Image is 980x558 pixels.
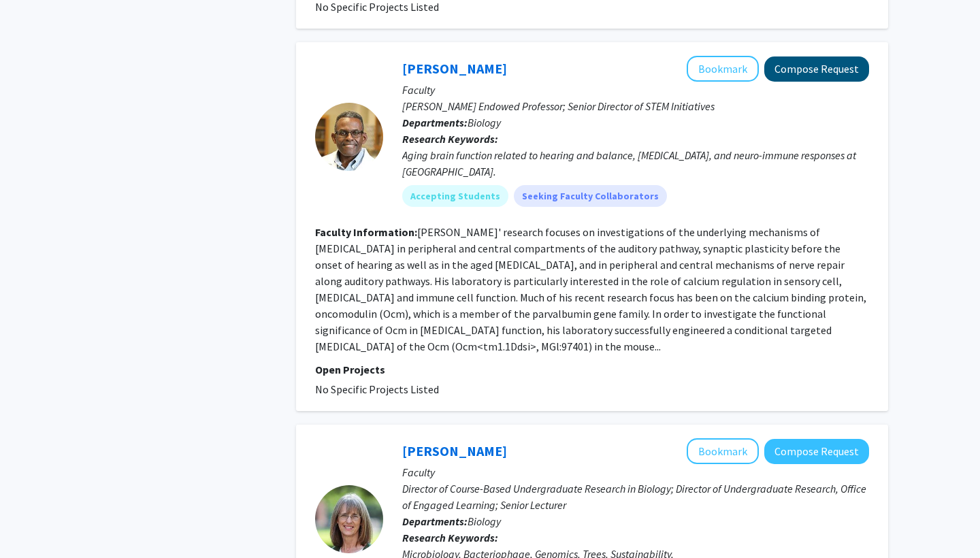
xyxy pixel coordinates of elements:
mat-chip: Accepting Students [402,185,508,207]
p: Director of Course-Based Undergraduate Research in Biology; Director of Undergraduate Research, O... [402,480,869,513]
button: Compose Request to Dwayne Simmons [764,56,869,82]
b: Research Keywords: [402,531,498,544]
b: Departments: [402,116,468,129]
span: Biology [468,116,501,129]
button: Add Tamarah Adair to Bookmarks [687,438,759,464]
span: Biology [468,514,501,528]
button: Add Dwayne Simmons to Bookmarks [687,56,759,82]
p: Faculty [402,464,869,480]
p: [PERSON_NAME] Endowed Professor; Senior Director of STEM Initiatives [402,98,869,114]
p: Open Projects [315,361,869,378]
b: Departments: [402,514,468,528]
button: Compose Request to Tamarah Adair [764,439,869,464]
fg-read-more: [PERSON_NAME]' research focuses on investigations of the underlying mechanisms of [MEDICAL_DATA] ... [315,225,866,353]
span: No Specific Projects Listed [315,382,439,396]
b: Faculty Information: [315,225,417,239]
iframe: Chat [10,497,58,548]
a: [PERSON_NAME] [402,442,507,459]
b: Research Keywords: [402,132,498,146]
mat-chip: Seeking Faculty Collaborators [514,185,667,207]
p: Faculty [402,82,869,98]
div: Aging brain function related to hearing and balance, [MEDICAL_DATA], and neuro-immune responses a... [402,147,869,180]
a: [PERSON_NAME] [402,60,507,77]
